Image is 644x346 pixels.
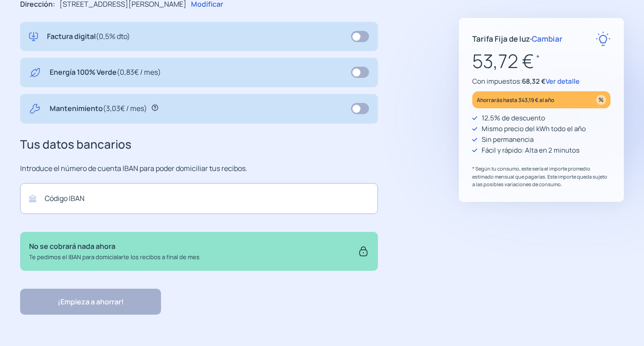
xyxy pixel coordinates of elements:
span: (3,03€ / mes) [103,103,147,113]
h3: Tus datos bancarios [20,135,378,154]
p: No se cobrará nada ahora [29,241,199,252]
img: digital-invoice.svg [29,31,38,43]
p: Mantenimiento [50,103,147,115]
p: Introduce el número de cuenta IBAN para poder domiciliar tus recibos. [20,163,378,175]
img: secure.svg [358,241,369,261]
p: Ahorrarás hasta 343,19 € al año [477,95,554,105]
p: 53,72 € [472,46,610,76]
p: Fácil y rápido: Alta en 2 minutos [482,145,580,156]
span: Cambiar [532,34,563,44]
p: Con impuestos: [472,76,610,87]
span: 68,32 € [522,77,546,86]
p: Sin permanencia [482,134,534,145]
p: Mismo precio del kWh todo el año [482,124,586,134]
img: energy-green.svg [29,67,41,78]
p: Energía 100% Verde [50,67,161,78]
p: Factura digital [47,31,130,43]
span: Ver detalle [546,77,580,86]
p: 12,5% de descuento [482,113,545,124]
span: (0,83€ / mes) [117,67,161,77]
img: rate-E.svg [596,31,610,46]
p: Tarifa Fija de luz · [472,33,563,45]
p: Te pedimos el IBAN para domicialarte los recibos a final de mes [29,252,199,262]
img: tool.svg [29,103,41,115]
p: * Según tu consumo, este sería el importe promedio estimado mensual que pagarías. Este importe qu... [472,165,610,188]
span: (0,5% dto) [96,31,130,41]
img: percentage_icon.svg [596,95,606,105]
